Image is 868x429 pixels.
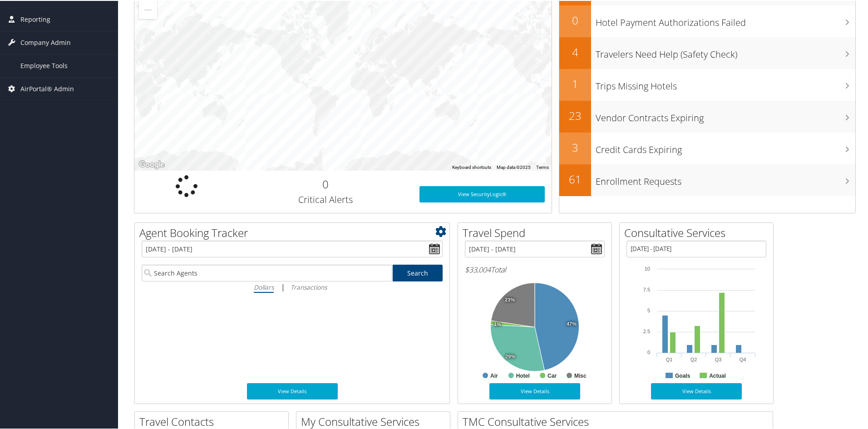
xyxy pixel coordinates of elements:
[142,264,392,281] input: Search Agents
[393,264,443,281] a: Search
[559,100,855,132] a: 23Vendor Contracts Expiring
[643,286,650,291] tspan: 7.5
[463,224,612,240] h2: Travel Spend
[596,74,855,92] h3: Trips Missing Hotels
[559,44,591,59] h2: 4
[301,413,450,429] h2: My Consultative Services
[142,281,443,292] div: |
[596,170,855,187] h3: Enrollment Requests
[709,372,726,378] text: Actual
[643,328,650,333] tspan: 2.5
[505,296,515,302] tspan: 23%
[254,282,274,291] i: Dollars
[559,163,855,195] a: 61Enrollment Requests
[137,158,167,170] a: Open this area in Google Maps (opens a new window)
[596,106,855,123] h3: Vendor Contracts Expiring
[536,164,549,169] a: Terms (opens in new tab)
[559,36,855,68] a: 4Travelers Need Help (Safety Check)
[559,107,591,123] h2: 23
[494,321,501,326] tspan: 1%
[559,132,855,163] a: 3Credit Cards Expiring
[139,413,288,429] h2: Travel Contacts
[247,382,338,399] a: View Details
[740,356,746,361] text: Q4
[139,224,449,240] h2: Agent Booking Tracker
[596,43,855,60] h3: Travelers Need Help (Safety Check)
[645,265,650,271] tspan: 10
[419,185,545,202] a: View SecurityLogic®
[465,264,491,274] span: $33,004
[547,372,557,378] text: Car
[624,224,773,240] h2: Consultative Services
[675,372,690,378] text: Goals
[596,138,855,155] h3: Credit Cards Expiring
[505,353,515,359] tspan: 29%
[20,77,74,99] span: AirPortal® Admin
[567,321,577,326] tspan: 47%
[559,75,591,91] h2: 1
[20,7,50,30] span: Reporting
[559,139,591,154] h2: 3
[20,30,71,53] span: Company Admin
[647,349,650,354] tspan: 0
[463,413,773,429] h2: TMC Consultative Services
[715,356,722,361] text: Q3
[490,372,498,378] text: Air
[246,192,406,205] h3: Critical Alerts
[246,176,406,191] h2: 0
[574,372,587,378] text: Misc
[452,163,491,170] button: Keyboard shortcuts
[291,282,327,291] i: Transactions
[465,264,605,274] h6: Total
[666,356,673,361] text: Q1
[559,12,591,27] h2: 0
[20,54,68,76] span: Employee Tools
[647,307,650,312] tspan: 5
[489,382,580,399] a: View Details
[559,171,591,186] h2: 61
[690,356,697,361] text: Q2
[651,382,742,399] a: View Details
[497,164,531,169] span: Map data ©2025
[559,5,855,36] a: 0Hotel Payment Authorizations Failed
[137,158,167,170] img: Google
[596,11,855,28] h3: Hotel Payment Authorizations Failed
[559,68,855,100] a: 1Trips Missing Hotels
[516,372,530,378] text: Hotel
